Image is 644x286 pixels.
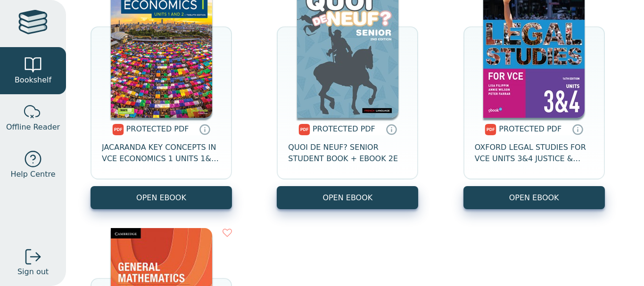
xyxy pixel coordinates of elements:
span: PROTECTED PDF [499,124,561,133]
a: OPEN EBOOK [277,186,418,209]
span: Offline Reader [6,122,60,133]
span: OXFORD LEGAL STUDIES FOR VCE UNITS 3&4 JUSTICE & OUTCOMES 16E [475,142,594,164]
img: pdf.svg [298,124,310,135]
a: OPEN EBOOK [463,186,605,209]
span: PROTECTED PDF [313,124,375,133]
a: Protected PDFs cannot be printed, copied or shared. They can be accessed online through Education... [199,123,210,135]
span: Sign out [17,266,49,278]
a: Protected PDFs cannot be printed, copied or shared. They can be accessed online through Education... [572,123,583,135]
span: JACARANDA KEY CONCEPTS IN VCE ECONOMICS 1 UNITS 1&2 LEARNON + PRINT 12E [102,142,221,164]
img: pdf.svg [112,124,124,135]
a: Protected PDFs cannot be printed, copied or shared. They can be accessed online through Education... [386,123,397,135]
span: QUOI DE NEUF? SENIOR STUDENT BOOK + EBOOK 2E [288,142,407,164]
span: Bookshelf [15,74,51,86]
span: PROTECTED PDF [126,124,189,133]
a: OPEN EBOOK [91,186,232,209]
img: pdf.svg [485,124,496,135]
span: Help Centre [10,169,55,180]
